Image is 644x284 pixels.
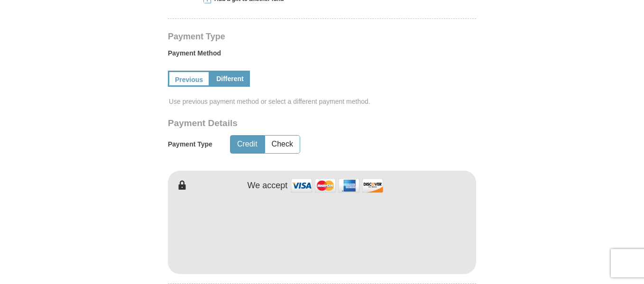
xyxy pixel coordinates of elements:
[210,71,250,87] a: Different
[168,48,476,63] label: Payment Method
[230,136,264,153] button: Credit
[169,97,477,106] span: Use previous payment method or select a different payment method.
[290,175,385,196] img: credit cards accepted
[248,181,288,191] h4: We accept
[168,140,212,148] h5: Payment Type
[168,71,210,87] a: Previous
[265,136,300,153] button: Check
[168,118,410,129] h3: Payment Details
[168,33,476,40] h4: Payment Type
